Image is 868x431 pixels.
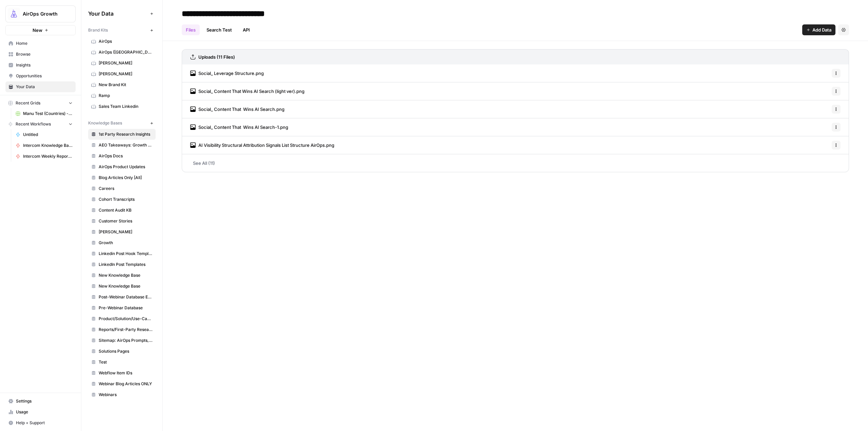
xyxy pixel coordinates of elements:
[99,38,153,44] span: AirOps
[88,292,156,302] a: Post-Webinar Database Example Docs
[88,47,156,58] a: AirOps ([GEOGRAPHIC_DATA])
[88,324,156,335] a: Reports/First-Party Research
[88,270,156,281] a: New Knowledge Base
[88,335,156,346] a: Sitemap: AirOps Prompts, Tools, Blog
[99,283,153,289] span: New Knowledge Base
[99,142,153,148] span: AEO Takeaways: Growth Leader Series
[5,81,76,92] a: Your Data
[13,129,76,140] a: Untitled
[182,154,849,172] a: See All (11)
[99,251,153,257] span: Linkedin Post Hook Templates
[88,346,156,357] a: Solutions Pages
[88,194,156,205] a: Cohort Transcripts
[23,132,73,138] span: Untitled
[99,131,153,137] span: 1st Party Research Insights
[99,272,153,278] span: New Knowledge Base
[99,261,153,268] span: LinkedIn Post Templates
[8,8,20,20] img: AirOps Growth Logo
[99,392,153,398] span: Webinars
[16,409,73,415] span: Usage
[198,54,235,60] h3: Uploads (11 Files)
[23,111,73,117] span: Manu Test (Countries) - Grid
[99,71,153,77] span: [PERSON_NAME]
[88,129,156,140] a: 1st Party Research Insights
[99,370,153,376] span: Webflow Item IDs
[88,302,156,313] a: Pre-Webinar Database
[99,93,153,99] span: Ramp
[23,11,64,17] span: AirOps Growth
[88,357,156,368] a: Test
[5,60,76,71] a: Insights
[5,49,76,60] a: Browse
[99,327,153,333] span: Reports/First-Party Research
[202,24,236,35] a: Search Test
[239,24,254,35] a: API
[16,420,73,426] span: Help + Support
[88,183,156,194] a: Careers
[88,161,156,172] a: AirOps Product Updates
[88,151,156,161] a: AirOps Docs
[13,151,76,162] a: Intercom Weekly Report to Slack
[99,381,153,387] span: Webinar Blog Articles ONLY
[23,142,73,149] span: Intercom Knowledge Base Daily Update
[16,62,73,68] span: Insights
[99,229,153,235] span: [PERSON_NAME]
[99,316,153,322] span: Product/Solution/Use-Case Pages
[88,9,147,18] span: Your Data
[198,142,334,149] span: AI Visibility Structural Attribution Signals List Structure AirOps.png
[5,5,76,22] button: Workspace: AirOps Growth
[99,305,153,311] span: Pre-Webinar Database
[16,84,73,90] span: Your Data
[88,248,156,259] a: Linkedin Post Hook Templates
[99,359,153,365] span: Test
[5,71,76,81] a: Opportunities
[190,136,334,154] a: AI Visibility Structural Attribution Signals List Structure AirOps.png
[88,368,156,378] a: Webflow Item IDs
[16,100,40,106] span: Recent Grids
[88,216,156,227] a: Customer Stories
[13,108,76,119] a: Manu Test (Countries) - Grid
[99,60,153,66] span: [PERSON_NAME]
[99,218,153,224] span: Customer Stories
[99,196,153,202] span: Cohort Transcripts
[99,337,153,344] span: Sitemap: AirOps Prompts, Tools, Blog
[88,378,156,389] a: Webinar Blog Articles ONLY
[88,227,156,237] a: [PERSON_NAME]
[33,27,42,34] span: New
[198,106,284,113] span: Social_ Content That Wins AI Search.png
[88,27,108,33] span: Brand Kits
[88,79,156,90] a: New Brand Kit
[99,82,153,88] span: New Brand Kit
[5,396,76,407] a: Settings
[88,140,156,151] a: AEO Takeaways: Growth Leader Series
[190,100,284,118] a: Social_ Content That Wins AI Search.png
[88,90,156,101] a: Ramp
[88,281,156,292] a: New Knowledge Base
[99,164,153,170] span: AirOps Product Updates
[88,68,156,79] a: [PERSON_NAME]
[99,49,153,55] span: AirOps ([GEOGRAPHIC_DATA])
[23,153,73,159] span: Intercom Weekly Report to Slack
[5,25,76,35] button: New
[16,40,73,46] span: Home
[5,407,76,417] a: Usage
[5,417,76,428] button: Help + Support
[812,26,831,33] span: Add Data
[88,172,156,183] a: Blog Articles Only [All]
[99,207,153,213] span: Content Audit KB
[99,153,153,159] span: AirOps Docs
[198,88,304,95] span: Social_ Content That Wins AI Search (light ver).png
[16,73,73,79] span: Opportunities
[99,175,153,181] span: Blog Articles Only [All]
[88,237,156,248] a: Growth
[99,185,153,192] span: Careers
[88,259,156,270] a: LinkedIn Post Templates
[190,82,304,100] a: Social_ Content That Wins AI Search (light ver).png
[99,240,153,246] span: Growth
[182,24,200,35] a: Files
[190,118,288,136] a: Social_ Content That Wins AI Search-1.png
[13,140,76,151] a: Intercom Knowledge Base Daily Update
[88,36,156,47] a: AirOps
[16,51,73,57] span: Browse
[198,124,288,131] span: Social_ Content That Wins AI Search-1.png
